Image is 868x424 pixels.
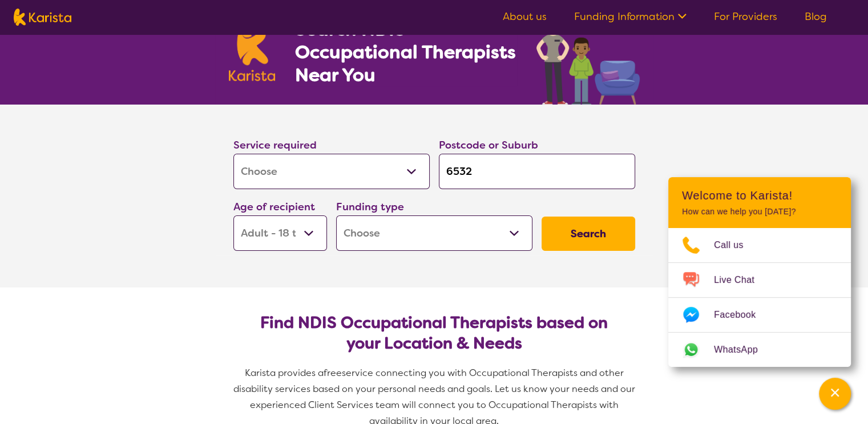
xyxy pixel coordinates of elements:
[243,313,626,354] h2: Find NDIS Occupational Therapists based on your Location & Needs
[294,18,516,86] h1: Search NDIS Occupational Therapists Near You
[682,207,837,217] p: How can we help you [DATE]?
[233,138,317,152] label: Service required
[324,367,342,379] span: free
[714,10,777,23] a: For Providers
[439,138,538,152] label: Postcode or Suburb
[819,378,851,410] button: Channel Menu
[542,217,635,251] button: Search
[574,10,687,23] a: Funding Information
[14,9,71,26] img: Karista logo
[714,341,772,358] span: WhatsApp
[503,10,547,23] a: About us
[714,306,769,323] span: Facebook
[714,237,757,254] span: Call us
[229,19,276,81] img: Karista logo
[714,271,768,289] span: Live Chat
[233,200,315,214] label: Age of recipient
[805,10,827,23] a: Blog
[536,5,640,105] img: occupational-therapy
[668,228,851,367] ul: Choose channel
[668,177,851,367] div: Channel Menu
[668,333,851,367] a: Web link opens in a new tab.
[439,154,635,189] input: Type
[336,200,404,214] label: Funding type
[245,367,324,379] span: Karista provides a
[682,189,837,202] h2: Welcome to Karista!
